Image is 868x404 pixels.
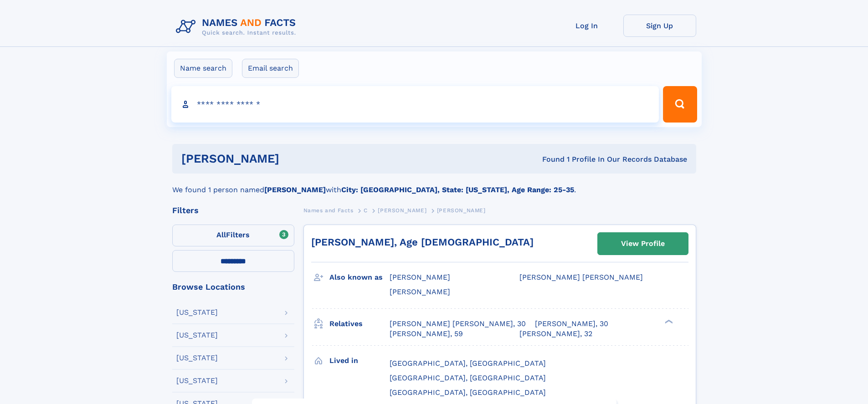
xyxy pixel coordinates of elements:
[176,309,218,316] div: [US_STATE]
[172,15,303,39] img: Logo Names and Facts
[172,225,294,246] label: Filters
[378,205,426,216] a: [PERSON_NAME]
[172,174,696,195] div: We found 1 person named with .
[364,205,368,216] a: C
[390,329,463,339] a: [PERSON_NAME], 59
[390,273,450,281] span: [PERSON_NAME]
[663,86,697,123] button: Search Button
[390,359,546,368] span: [GEOGRAPHIC_DATA], [GEOGRAPHIC_DATA]
[437,207,486,214] span: [PERSON_NAME]
[341,185,574,194] b: City: [GEOGRAPHIC_DATA], State: [US_STATE], Age Range: 25-35
[519,329,592,339] a: [PERSON_NAME], 32
[242,59,299,78] label: Email search
[176,377,218,384] div: [US_STATE]
[411,154,687,164] div: Found 1 Profile In Our Records Database
[329,353,390,368] h3: Lived in
[535,319,608,329] a: [PERSON_NAME], 30
[390,388,546,397] span: [GEOGRAPHIC_DATA], [GEOGRAPHIC_DATA]
[181,153,411,164] h1: [PERSON_NAME]
[550,15,623,37] a: Log In
[329,316,390,332] h3: Relatives
[598,233,688,255] a: View Profile
[390,373,546,382] span: [GEOGRAPHIC_DATA], [GEOGRAPHIC_DATA]
[329,270,390,285] h3: Also known as
[176,332,218,339] div: [US_STATE]
[171,86,659,123] input: search input
[621,233,665,254] div: View Profile
[663,318,673,324] div: ❯
[172,283,294,291] div: Browse Locations
[378,207,426,214] span: [PERSON_NAME]
[172,206,294,215] div: Filters
[264,185,326,194] b: [PERSON_NAME]
[623,15,696,37] a: Sign Up
[311,236,534,248] a: [PERSON_NAME], Age [DEMOGRAPHIC_DATA]
[216,230,226,239] span: All
[390,287,450,296] span: [PERSON_NAME]
[390,319,526,329] a: [PERSON_NAME] [PERSON_NAME], 30
[519,273,643,281] span: [PERSON_NAME] [PERSON_NAME]
[303,205,354,216] a: Names and Facts
[364,207,368,214] span: C
[176,354,218,362] div: [US_STATE]
[174,59,232,78] label: Name search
